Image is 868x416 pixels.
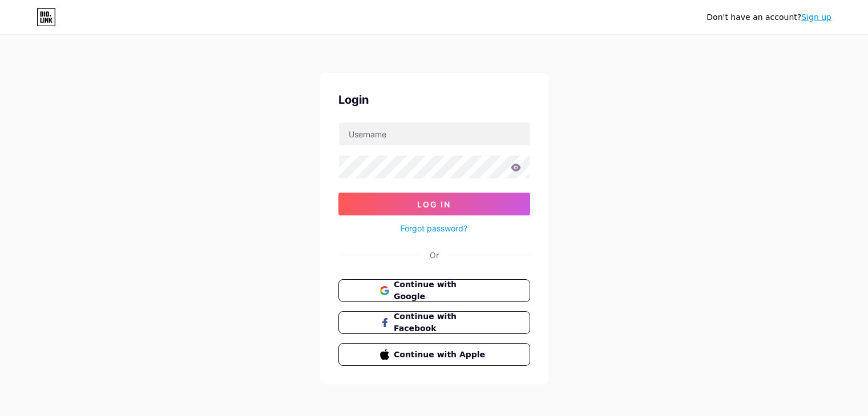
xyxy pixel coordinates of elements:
[338,193,530,215] button: Log In
[401,222,467,234] a: Forgot password?
[417,199,451,209] span: Log In
[430,249,439,261] div: Or
[394,311,488,335] span: Continue with Facebook
[801,13,831,22] a: Sign up
[706,11,831,23] div: Don't have an account?
[338,343,530,366] button: Continue with Apple
[339,123,530,145] input: Username
[338,311,530,334] button: Continue with Facebook
[338,279,530,302] button: Continue with Google
[394,279,488,303] span: Continue with Google
[338,91,530,108] div: Login
[394,349,488,361] span: Continue with Apple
